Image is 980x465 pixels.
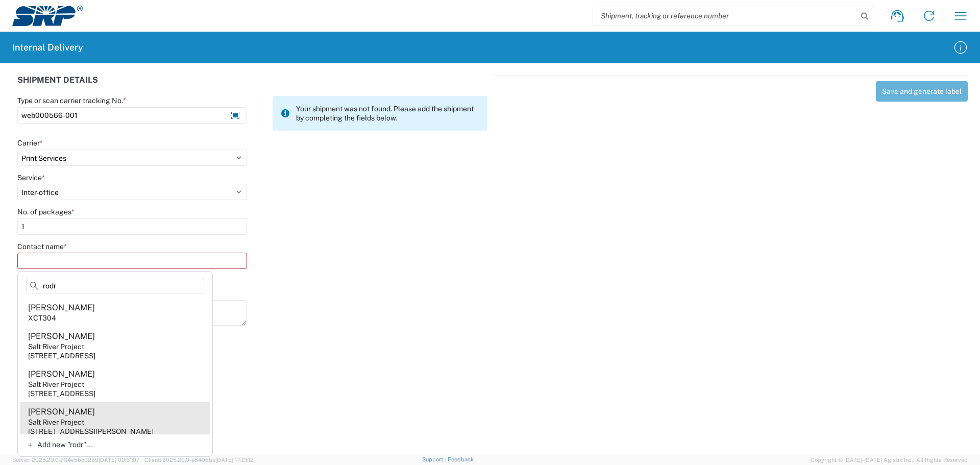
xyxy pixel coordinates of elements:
[28,427,154,436] div: [STREET_ADDRESS][PERSON_NAME]
[28,342,84,351] div: Salt River Project
[811,455,968,464] span: Copyright © [DATE]-[DATE] Agistix Inc., All Rights Reserved
[448,456,474,462] a: Feedback
[593,6,857,26] input: Shipment, tracking or reference number
[28,331,95,342] div: [PERSON_NAME]
[12,41,83,54] h2: Internal Delivery
[28,313,56,323] div: XCT304
[28,389,95,398] div: [STREET_ADDRESS]
[17,207,75,216] label: No. of packages
[17,242,67,251] label: Contact name
[296,104,479,123] span: Your shipment was not found. Please add the shipment by completing the fields below.
[28,369,95,380] div: [PERSON_NAME]
[17,138,43,148] label: Carrier
[28,418,84,427] div: Salt River Project
[28,351,95,360] div: [STREET_ADDRESS]
[28,302,95,313] div: [PERSON_NAME]
[37,440,92,449] span: Add new "rodr"...
[17,76,487,96] div: SHIPMENT DETAILS
[99,457,140,463] span: [DATE] 09:51:07
[28,380,84,389] div: Salt River Project
[12,6,83,26] img: srp
[422,456,448,462] a: Support
[12,457,140,463] span: Server: 2025.20.0-734e5bc92d9
[144,457,254,463] span: Client: 2025.20.0-e640dba
[215,457,254,463] span: [DATE] 17:21:12
[17,96,126,105] label: Type or scan carrier tracking No.
[28,406,95,418] div: [PERSON_NAME]
[17,173,45,182] label: Service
